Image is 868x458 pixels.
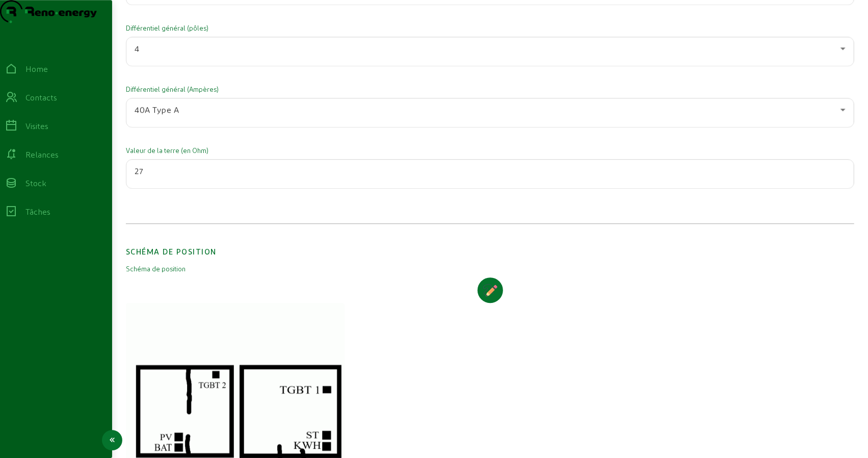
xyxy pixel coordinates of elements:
span: 40A Type A [135,105,179,114]
div: Stock [25,177,46,189]
mat-label: Schéma de position [126,264,854,273]
div: Tâches [25,206,50,218]
div: Home [25,63,48,75]
mat-label: Valeur de la terre (en Ohm) [126,146,854,155]
div: Relances [25,148,59,161]
div: Contacts [25,91,57,104]
h2: Schéma de position [126,230,854,258]
mat-label: Différentiel général (Ampères) [126,85,854,94]
div: Visites [25,120,48,132]
mat-label: Différentiel général (pôles) [126,23,854,33]
span: 4 [135,43,140,53]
